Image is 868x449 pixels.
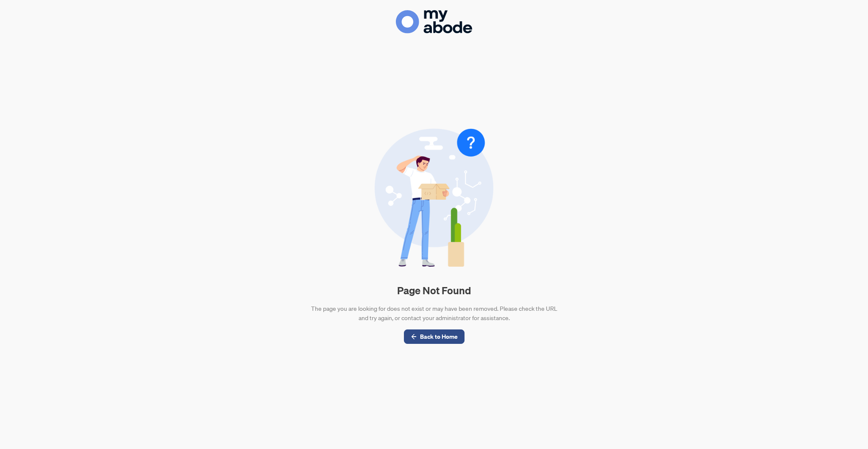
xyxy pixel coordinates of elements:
[375,128,493,267] img: Null State Icon
[307,304,561,323] div: The page you are looking for does not exist or may have been removed. Please check the URL and tr...
[411,334,417,340] span: arrow-left
[396,10,472,33] img: Logo
[420,330,458,343] span: Back to Home
[397,284,471,297] h2: Page Not Found
[404,329,465,344] button: Back to Home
